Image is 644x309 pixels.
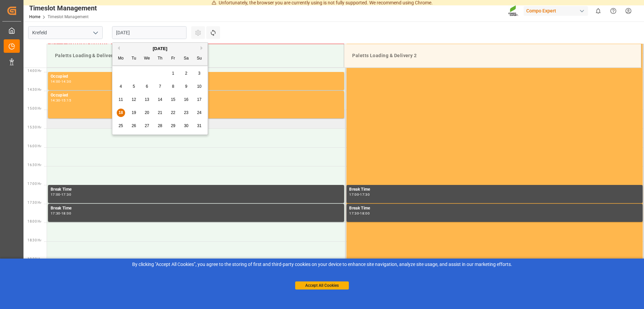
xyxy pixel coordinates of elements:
div: Choose Saturday, August 30th, 2025 [182,122,191,130]
span: 2 [185,71,187,76]
div: month 2025-08 [114,67,206,132]
div: Choose Monday, August 18th, 2025 [117,109,125,117]
div: Break Time [349,186,640,193]
div: Fr [169,54,177,63]
div: - [359,193,360,196]
span: 16:00 Hr [28,144,41,148]
div: Choose Sunday, August 24th, 2025 [195,109,204,117]
div: Choose Friday, August 29th, 2025 [169,122,177,130]
span: 19:00 Hr [28,257,41,261]
span: 31 [197,123,201,128]
div: 17:30 [360,193,370,196]
div: By clicking "Accept All Cookies”, you agree to the storing of first and third-party cookies on yo... [5,261,639,268]
div: 18:00 [61,212,71,215]
div: Paletts Loading & Delivery 2 [350,49,636,62]
span: 5 [133,84,135,89]
div: 17:30 [61,193,71,196]
button: Compo Expert [524,4,591,17]
div: 17:30 [51,212,60,215]
span: 18:00 Hr [28,220,41,223]
div: Paletts Loading & Delivery 1 [52,49,338,62]
div: 14:30 [61,80,71,83]
div: Tu [130,54,138,63]
div: 14:00 [51,80,60,83]
div: Choose Tuesday, August 26th, 2025 [130,122,138,130]
a: Home [29,14,40,19]
span: 19 [131,110,136,115]
div: - [60,99,61,102]
span: 4 [120,84,122,89]
div: Th [156,54,164,63]
span: 30 [184,123,188,128]
div: Timeslot Management [29,3,97,13]
span: 1 [172,71,174,76]
span: 17:30 Hr [28,201,41,204]
span: 7 [159,84,161,89]
div: Choose Sunday, August 17th, 2025 [195,95,204,104]
div: Su [195,54,204,63]
div: Break Time [51,205,341,212]
span: 14:30 Hr [28,88,41,91]
div: Choose Thursday, August 14th, 2025 [156,95,164,104]
div: Choose Saturday, August 23rd, 2025 [182,109,191,117]
span: 15 [171,97,175,102]
span: 9 [185,84,187,89]
div: Choose Sunday, August 3rd, 2025 [195,69,204,78]
input: Type to search/select [28,26,103,39]
div: Choose Tuesday, August 19th, 2025 [130,109,138,117]
span: 16:30 Hr [28,163,41,167]
span: 16 [184,97,188,102]
div: - [60,193,61,196]
div: 15:15 [61,99,71,102]
div: Choose Tuesday, August 12th, 2025 [130,95,138,104]
div: Choose Saturday, August 2nd, 2025 [182,69,191,78]
span: 17 [197,97,201,102]
span: 11 [118,97,123,102]
button: Accept All Cookies [295,281,349,289]
button: open menu [90,28,100,38]
span: 18:30 Hr [28,238,41,242]
button: show 0 new notifications [591,3,606,18]
div: Choose Saturday, August 9th, 2025 [182,82,191,91]
div: Choose Wednesday, August 20th, 2025 [143,109,151,117]
div: Choose Tuesday, August 5th, 2025 [130,82,138,91]
span: 29 [171,123,175,128]
div: Choose Friday, August 1st, 2025 [169,69,177,78]
div: 17:00 [349,193,359,196]
div: Choose Saturday, August 16th, 2025 [182,95,191,104]
div: 18:00 [360,212,370,215]
div: Occupied [51,73,341,80]
div: Break Time [349,205,640,212]
div: [DATE] [112,45,208,52]
div: Choose Thursday, August 7th, 2025 [156,82,164,91]
div: Choose Wednesday, August 13th, 2025 [143,95,151,104]
div: Choose Monday, August 25th, 2025 [117,122,125,130]
span: 24 [197,110,201,115]
div: - [60,80,61,83]
img: Screenshot%202023-09-29%20at%2010.02.21.png_1712312052.png [508,5,519,17]
span: 8 [172,84,174,89]
button: Previous Month [116,46,120,50]
span: 25 [118,123,123,128]
span: 18 [118,110,123,115]
div: Occupied [51,92,341,99]
div: Choose Thursday, August 28th, 2025 [156,122,164,130]
span: 14 [158,97,162,102]
div: Sa [182,54,191,63]
button: Next Month [201,46,205,50]
span: 21 [158,110,162,115]
div: Break Time [51,186,341,193]
div: 17:00 [51,193,60,196]
span: 13 [145,97,149,102]
span: 22 [171,110,175,115]
div: Choose Sunday, August 10th, 2025 [195,82,204,91]
span: 3 [198,71,201,76]
div: 17:30 [349,212,359,215]
span: 28 [158,123,162,128]
div: - [60,212,61,215]
div: We [143,54,151,63]
div: 14:30 [51,99,60,102]
div: - [359,212,360,215]
button: Help Center [606,3,621,18]
div: Mo [117,54,125,63]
